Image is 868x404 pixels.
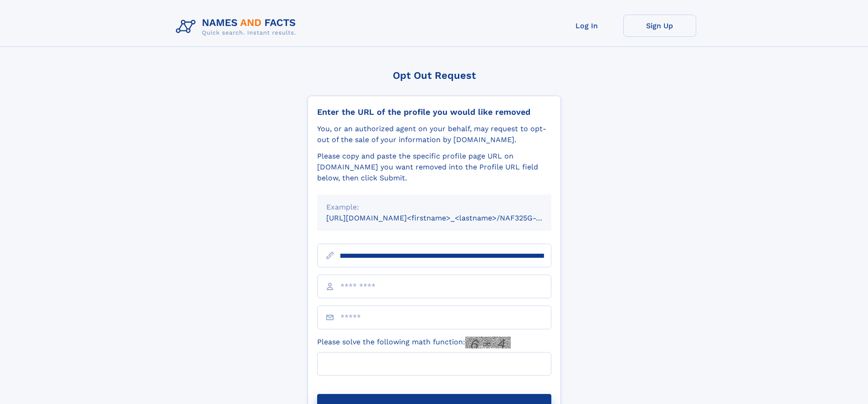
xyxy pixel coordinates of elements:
[317,107,551,117] div: Enter the URL of the profile you would like removed
[308,70,561,81] div: Opt Out Request
[317,151,551,184] div: Please copy and paste the specific profile page URL on [DOMAIN_NAME] you want removed into the Pr...
[550,15,623,37] a: Log In
[172,15,303,39] img: Logo Names and Facts
[623,15,696,37] a: Sign Up
[317,337,511,348] label: Please solve the following math function:
[317,123,551,145] div: You, or an authorized agent on your behalf, may request to opt-out of the sale of your informatio...
[326,214,569,222] small: [URL][DOMAIN_NAME]<firstname>_<lastname>/NAF325G-xxxxxxxx
[326,202,542,213] div: Example:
